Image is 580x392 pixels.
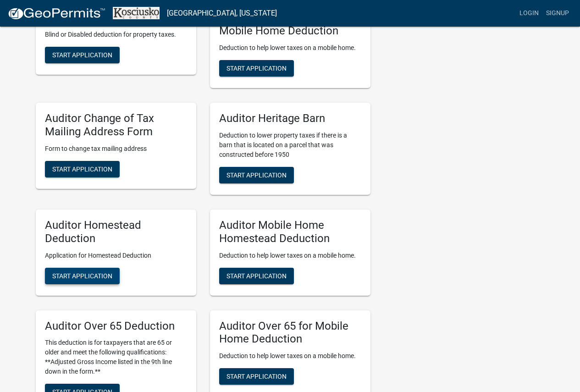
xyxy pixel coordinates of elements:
[219,167,294,183] button: Start Application
[45,47,120,63] button: Start Application
[219,351,361,361] p: Deduction to help lower taxes on a mobile home.
[45,320,187,333] h5: Auditor Over 65 Deduction
[219,219,361,245] h5: Auditor Mobile Home Homestead Deduction
[52,272,112,279] span: Start Application
[52,51,112,59] span: Start Application
[219,251,361,260] p: Deduction to help lower taxes on a mobile home.
[45,219,187,245] h5: Auditor Homestead Deduction
[45,30,187,39] p: Blind or Disabled deduction for property taxes.
[219,268,294,284] button: Start Application
[45,268,120,284] button: Start Application
[45,144,187,154] p: Form to change tax mailing address
[226,373,287,380] span: Start Application
[52,165,112,172] span: Start Application
[516,5,542,22] a: Login
[226,272,287,279] span: Start Application
[113,7,160,19] img: Kosciusko County, Indiana
[219,112,361,125] h5: Auditor Heritage Barn
[45,112,187,138] h5: Auditor Change of Tax Mailing Address Form
[219,43,361,53] p: Deduction to help lower taxes on a mobile home.
[226,65,287,72] span: Start Application
[542,5,573,22] a: Signup
[45,251,187,260] p: Application for Homestead Deduction
[45,161,120,177] button: Start Application
[219,131,361,160] p: Deduction to lower property taxes if there is a barn that is located on a parcel that was constru...
[45,338,187,376] p: This deduction is for taxpayers that are 65 or older and meet the following qualifications: **Adj...
[167,6,277,21] a: [GEOGRAPHIC_DATA], [US_STATE]
[219,60,294,77] button: Start Application
[219,368,294,385] button: Start Application
[219,320,361,346] h5: Auditor Over 65 for Mobile Home Deduction
[226,171,287,178] span: Start Application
